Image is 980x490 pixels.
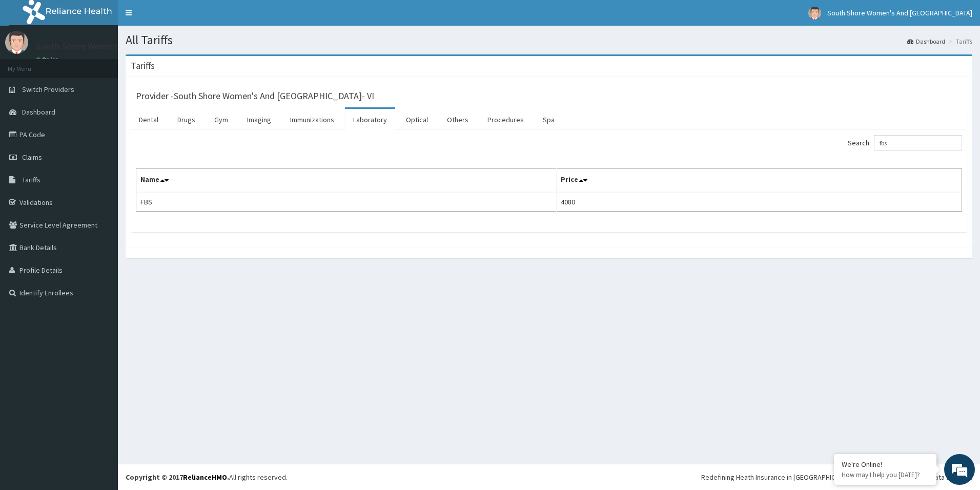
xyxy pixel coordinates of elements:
label: Search: [848,135,962,150]
td: FBS [136,192,557,212]
a: Others [439,109,477,130]
a: Drugs [169,109,203,130]
p: South Shore Women's And [GEOGRAPHIC_DATA] [36,42,228,51]
a: Spa [535,109,563,130]
img: User Image [5,31,28,54]
h3: Tariffs [131,61,155,70]
th: Name [136,169,557,193]
footer: All rights reserved. [118,464,980,490]
span: Dashboard [22,107,55,117]
img: User Image [808,7,821,20]
strong: Copyright © 2017 . [126,473,229,482]
span: Claims [22,153,42,162]
th: Price [557,169,962,193]
span: South Shore Women's And [GEOGRAPHIC_DATA] [827,8,972,17]
div: Redefining Heath Insurance in [GEOGRAPHIC_DATA] using Telemedicine and Data Science! [701,472,972,482]
div: We're Online! [842,460,929,469]
a: Gym [206,109,236,130]
span: Tariffs [22,175,40,184]
a: Immunizations [282,109,342,130]
a: Dashboard [907,37,945,46]
p: How may I help you today? [842,470,929,479]
td: 4080 [557,192,962,212]
span: Switch Providers [22,85,74,94]
input: Search: [874,135,962,150]
a: RelianceHMO [183,473,227,482]
a: Procedures [479,109,532,130]
h3: Provider - South Shore Women's And [GEOGRAPHIC_DATA]- VI [136,91,374,101]
li: Tariffs [946,37,972,46]
a: Laboratory [345,109,395,130]
h1: All Tariffs [126,33,972,47]
a: Imaging [239,109,279,130]
a: Optical [398,109,436,130]
a: Online [36,56,60,63]
a: Dental [131,109,167,130]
